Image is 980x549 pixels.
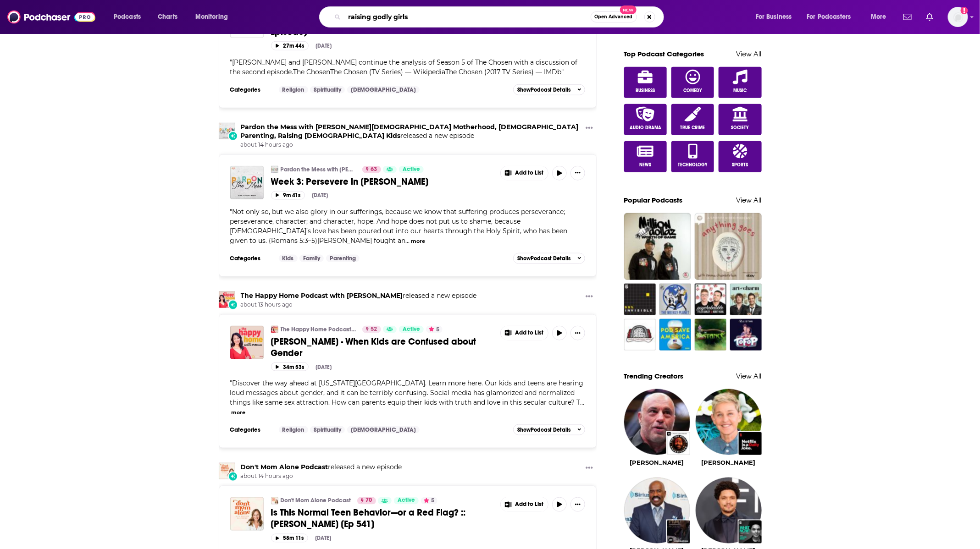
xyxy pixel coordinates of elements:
[230,326,264,359] a: Dr. Kathy Koch - When Kids are Confused about Gender
[807,11,851,23] span: For Podcasters
[581,398,585,406] span: ...
[279,426,308,434] a: Religion
[228,472,238,482] div: New Episode
[624,284,656,315] img: 99% Invisible
[230,166,264,199] img: Week 3: Persevere in faith - Jacob
[195,11,228,23] span: Monitoring
[366,496,372,505] span: 70
[371,165,377,174] span: 63
[695,213,762,280] img: anything goes with emma chamberlain
[515,501,544,508] span: Add to List
[719,104,762,135] a: Society
[515,329,544,336] span: Add to List
[299,255,324,262] a: Family
[501,166,548,181] button: Show More Button
[624,141,667,172] a: News
[228,131,238,141] div: New Episode
[219,123,235,139] a: Pardon the Mess with Courtney DeFeo - Christian Motherhood, Biblical Parenting, Raising Christian...
[681,125,705,131] span: True Crime
[271,176,429,187] span: Week 3: Persevere in [PERSON_NAME]
[316,43,332,49] div: [DATE]
[406,236,410,245] span: ...
[241,123,579,140] a: Pardon the Mess with Courtney DeFeo - Christian Motherhood, Biblical Parenting, Raising Christian...
[310,86,345,93] a: Spirituality
[281,166,356,173] a: Pardon the Mess with [PERSON_NAME][DEMOGRAPHIC_DATA] Motherhood, [DEMOGRAPHIC_DATA] Parenting, Ra...
[630,125,661,131] span: Audio Drama
[271,507,466,530] span: Is This Normal Teen Behavior—or a Red Flag? :: [PERSON_NAME] [Ep 541]
[362,326,381,333] a: 52
[326,255,360,262] a: Parenting
[730,284,762,315] img: The Art of Charm
[271,336,476,359] span: [PERSON_NAME] - When Kids are Confused about Gender
[316,535,332,542] div: [DATE]
[739,432,762,455] img: Netflix Is A Daily Joke
[961,7,968,14] svg: Add a profile image
[659,319,691,351] a: Pod Save America
[739,521,762,544] img: What Now? with Trevor Noah
[230,58,578,76] span: [PERSON_NAME] and [PERSON_NAME] continue the analysis of Season 5 of The Chosen with a discussion...
[371,325,377,334] span: 52
[152,10,183,24] a: Charts
[362,166,381,173] a: 63
[624,319,656,351] a: Barbell Shrugged
[696,478,762,544] a: Trevor Noah
[189,10,240,24] button: open menu
[219,463,235,479] a: Don't Mom Alone Podcast
[501,497,548,512] button: Show More Button
[667,432,690,455] img: The Joe Rogan Experience
[513,424,586,435] button: ShowPodcast Details
[678,162,708,168] span: Technology
[517,255,570,262] span: Show Podcast Details
[219,291,235,308] a: The Happy Home Podcast with Arlene Pellicane
[312,192,328,198] div: [DATE]
[399,326,424,333] a: Active
[271,41,309,50] button: 27m 44s
[671,104,714,135] a: True Crime
[271,497,278,505] img: Don't Mom Alone Podcast
[357,497,376,505] a: 70
[624,213,691,280] img: Million Dollaz Worth Of Game
[515,170,544,176] span: Add to List
[230,497,264,531] a: Is This Normal Teen Behavior—or a Red Flag? :: Mark Gregston [Ep 541]
[948,7,968,27] span: Logged in as ZoeJethani
[241,463,402,472] h3: released a new episode
[241,472,402,480] span: about 14 hours ago
[241,123,582,140] h3: released a new episode
[230,379,584,406] span: "
[659,284,691,315] img: The Weekly Planet
[948,7,968,27] button: Show profile menu
[624,196,683,204] a: Popular Podcasts
[7,8,95,26] img: Podchaser - Follow, Share and Rate Podcasts
[736,196,762,204] a: View All
[230,379,584,406] span: Discover the way ahead at [US_STATE][GEOGRAPHIC_DATA]. Learn more here. Our kids and teens are he...
[671,141,714,172] a: Technology
[310,426,345,434] a: Spirituality
[696,389,762,455] a: Ellen DeGeneres
[736,49,762,58] a: View All
[671,67,714,98] a: Comedy
[241,463,328,471] a: Don't Mom Alone Podcast
[271,191,305,200] button: 9m 41s
[328,6,673,27] div: Search podcasts, credits, & more...
[403,165,420,174] span: Active
[231,409,245,417] button: more
[281,326,356,333] a: The Happy Home Podcast with [PERSON_NAME]
[695,319,726,351] img: The Instance: Deep Dives for Gamers
[702,459,756,466] a: Ellen DeGeneres
[513,253,586,264] button: ShowPodcast Details
[730,319,762,351] img: TOFOP
[230,255,271,262] h3: Categories
[501,326,548,340] button: Show More Button
[624,49,704,58] a: Top Podcast Categories
[271,326,278,333] img: The Happy Home Podcast with Arlene Pellicane
[948,7,968,27] img: User Profile
[230,208,568,245] span: Not only so, but we also glory in our sufferings, because we know that suffering produces perseve...
[639,162,651,168] span: News
[230,58,578,76] span: " "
